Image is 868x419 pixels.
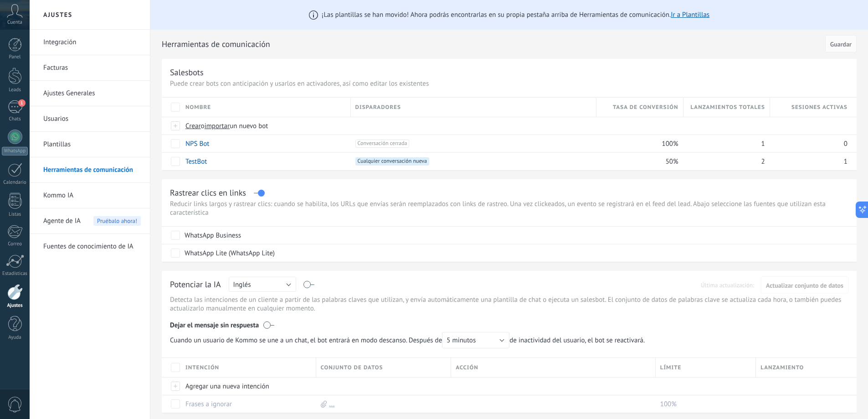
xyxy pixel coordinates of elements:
[596,153,678,170] div: 50%
[185,140,209,148] a: NPS Bot
[170,187,246,198] div: Rastrear clics en links
[170,295,848,313] p: Detecta las intenciones de un cliente a partir de las palabras claves que utilizan, y envía autom...
[170,200,848,217] p: Reducir links largos y rastrear clics: cuando se habilita, los URLs que envías serán reemplazados...
[185,249,275,258] div: WhatsApp Lite (WhatsApp Lite)
[185,103,211,112] span: Nombre
[43,208,141,234] a: Agente de IAPruébalo ahora!
[230,122,268,130] span: un nuevo bot
[2,147,28,155] div: WhatsApp
[656,395,752,413] div: 100%
[30,132,150,157] li: Plantillas
[185,157,207,166] a: TestBot
[18,99,26,107] span: 1
[596,135,678,152] div: 100%
[93,216,141,226] span: Pruébalo ahora!
[185,122,201,130] span: Crear
[844,140,847,148] span: 0
[43,30,141,55] a: Integración
[185,400,232,409] a: Frases a ignorar
[355,103,401,112] span: Disparadores
[613,103,678,112] span: Tasa de conversión
[683,135,765,152] div: 1
[205,122,230,130] span: importar
[43,55,141,81] a: Facturas
[170,279,221,291] div: Potenciar la IA
[30,157,150,183] li: Herramientas de comunicación
[30,55,150,81] li: Facturas
[43,183,141,208] a: Kommo IA
[233,280,251,289] span: Inglés
[447,336,476,345] span: 5 minutos
[666,157,678,166] span: 50%
[201,122,205,130] span: o
[2,116,28,122] div: Chats
[660,363,682,372] span: Límite
[825,35,857,52] button: Guardar
[43,106,141,132] a: Usuarios
[683,153,765,170] div: 2
[321,363,383,372] span: Conjunto de datos
[791,103,847,112] span: Sesiones activas
[2,271,28,277] div: Estadísticas
[43,81,141,106] a: Ajustes Generales
[2,180,28,186] div: Calendario
[43,132,141,157] a: Plantillas
[30,208,150,234] li: Agente de IA
[660,400,677,409] span: 100%
[43,208,81,234] span: Agente de IA
[170,332,650,348] span: de inactividad del usuario, el bot se reactivará.
[185,231,241,240] div: WhatsApp Business
[2,303,28,309] div: Ajustes
[2,241,28,247] div: Correo
[671,10,709,19] a: Ir a Plantillas
[690,103,765,112] span: Lanzamientos totales
[170,332,509,348] span: Cuando un usuario de Kommo se une a un chat, el bot entrará en modo descanso. Después de
[2,54,28,60] div: Panel
[770,153,847,170] div: 1
[322,10,709,19] span: ¡Las plantillas se han movido! Ahora podrás encontrarlas en su propia pestaña arriba de Herramien...
[30,81,150,106] li: Ajustes Generales
[329,400,335,409] a: ...
[43,234,141,259] a: Fuentes de conocimiento de IA
[162,35,822,53] h2: Herramientas de comunicación
[30,106,150,132] li: Usuarios
[185,363,219,372] span: Intención
[2,212,28,217] div: Listas
[770,135,847,152] div: 0
[662,140,678,148] span: 100%
[761,140,765,148] span: 1
[355,140,410,148] span: Conversación cerrada
[2,87,28,93] div: Leads
[7,20,22,26] span: Cuenta
[760,363,804,372] span: Lanzamiento
[170,79,848,88] p: Puede crear bots con anticipación y usarlos en activadores, así como editar los existentes
[43,157,141,183] a: Herramientas de comunicación
[830,41,852,47] span: Guardar
[442,332,509,348] button: 5 minutos
[355,157,429,166] span: Cualquier conversación nueva
[30,183,150,208] li: Kommo IA
[229,277,296,292] button: Inglés
[844,157,847,166] span: 1
[30,234,150,259] li: Fuentes de conocimiento de IA
[170,315,848,332] div: Dejar el mensaje sin respuesta
[30,30,150,55] li: Integración
[456,363,478,372] span: Acción
[761,157,765,166] span: 2
[170,67,204,78] div: Salesbots
[2,335,28,341] div: Ayuda
[181,378,312,395] div: Agregar una nueva intención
